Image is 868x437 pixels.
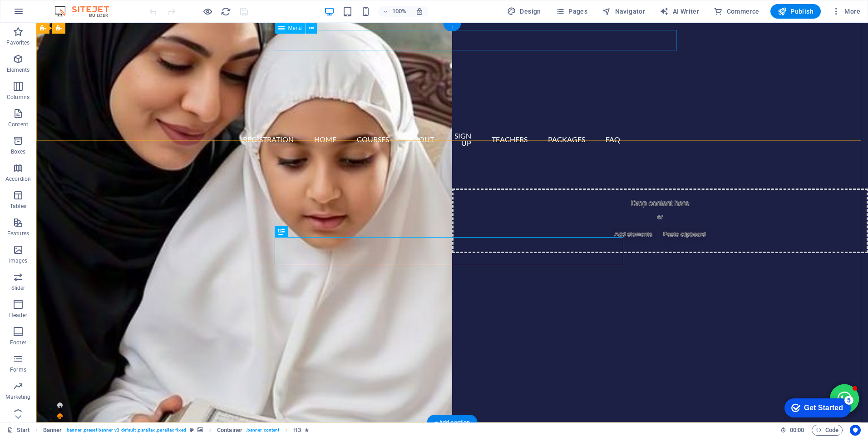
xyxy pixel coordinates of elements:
[832,7,860,16] span: More
[796,427,798,433] span: :
[552,4,591,19] button: Pages
[794,362,823,391] button: Open chat window
[220,6,231,17] button: reload
[52,6,120,17] img: Editor Logo
[27,10,66,18] div: Get Started
[710,4,763,19] button: Commerce
[5,393,30,401] p: Marketing
[10,339,26,346] p: Footer
[828,4,864,19] button: More
[9,312,27,319] p: Header
[65,425,186,436] span: . banner .preset-banner-v3-default .parallax .parallax-fixed
[288,25,302,31] span: Menu
[11,284,25,292] p: Slider
[197,427,203,432] i: This element contains a background
[10,366,26,373] p: Forms
[507,7,541,16] span: Design
[21,391,26,396] button: 2
[8,121,28,128] p: Content
[427,415,478,430] div: + Add section
[293,425,301,436] span: Click to select. Double-click to edit
[443,23,461,31] div: +
[10,203,26,210] p: Tables
[43,425,62,436] span: Click to select. Double-click to edit
[305,427,309,432] i: Element contains an animation
[9,257,28,264] p: Images
[21,380,26,385] button: 1
[415,7,424,15] i: On resize automatically adjust zoom level to fit chosen device.
[660,7,699,16] span: AI Writer
[221,6,231,17] i: Reload page
[656,4,703,19] button: AI Writer
[7,425,30,436] a: Click to cancel selection. Double-click to open Pages
[202,6,213,17] button: Click here to leave preview mode and continue editing
[812,425,843,436] button: Code
[378,6,410,17] button: 100%
[816,425,838,436] span: Code
[556,7,587,16] span: Pages
[780,425,804,436] h6: Session time
[598,4,649,19] button: Navigator
[503,4,545,19] div: Design (Ctrl+Alt+Y)
[790,425,804,436] span: 00 00
[850,425,861,436] button: Usercentrics
[714,7,759,16] span: Commerce
[6,39,30,46] p: Favorites
[246,425,279,436] span: . banner-content
[503,4,545,19] button: Design
[5,175,31,183] p: Accordion
[43,425,309,436] nav: breadcrumb
[11,148,26,155] p: Boxes
[217,425,242,436] span: Click to select. Double-click to edit
[392,6,406,17] h6: 100%
[67,2,76,11] div: 5
[7,5,74,24] div: Get Started 5 items remaining, 0% complete
[7,66,30,74] p: Elements
[7,94,30,101] p: Columns
[602,7,645,16] span: Navigator
[7,230,29,237] p: Features
[778,7,814,16] span: Publish
[190,427,194,432] i: This element is a customizable preset
[770,4,821,19] button: Publish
